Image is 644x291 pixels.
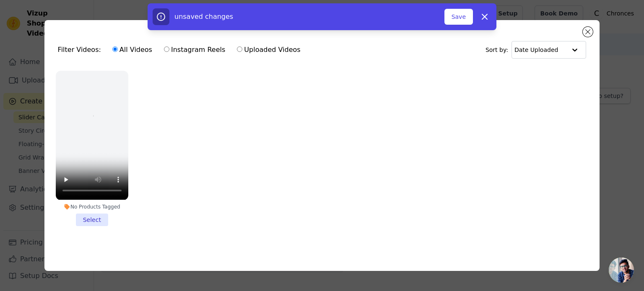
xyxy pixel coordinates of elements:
div: No Products Tagged [56,203,128,210]
label: Instagram Reels [164,44,226,55]
button: Close modal [583,27,593,37]
div: Sort by: [486,41,587,59]
a: Ouvrir le chat [609,258,634,283]
label: All Videos [112,44,153,55]
span: unsaved changes [174,13,233,21]
label: Uploaded Videos [236,44,301,55]
div: Filter Videos: [58,40,305,59]
button: Save [444,9,473,25]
